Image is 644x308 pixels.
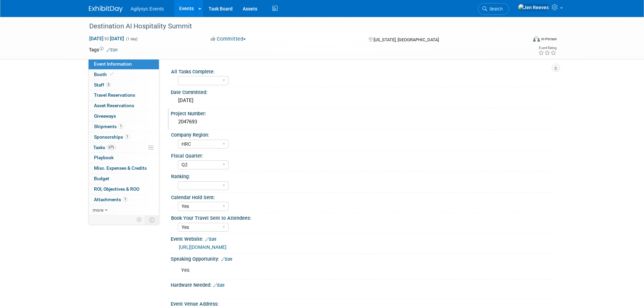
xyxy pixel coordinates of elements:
[171,130,552,138] div: Company Region:
[171,87,555,96] div: Date Committed:
[89,153,159,163] a: Playbook
[171,109,555,117] div: Project Number:
[107,145,116,150] span: 67%
[89,80,159,90] a: Staff3
[89,101,159,111] a: Asset Reservations
[176,95,550,106] div: [DATE]
[89,184,159,194] a: ROI, Objectives & ROO
[171,299,555,307] div: Event Venue Address:
[94,61,132,67] span: Event Information
[89,59,159,69] a: Event Information
[176,117,550,127] div: 2047693
[171,213,552,221] div: Book Your Travel Sent to Attendees:
[205,237,216,242] a: Edit
[89,163,159,173] a: Misc. Expenses & Credits
[94,103,134,108] span: Asset Reservations
[89,122,159,132] a: Shipments1
[518,4,549,11] img: Jen Reeves
[176,264,481,277] div: Yes
[94,82,111,88] span: Staff
[123,197,128,202] span: 1
[125,37,138,41] span: (1 day)
[93,145,116,150] span: Tasks
[94,165,147,171] span: Misc. Expenses & Credits
[487,35,557,45] div: Event Format
[171,192,552,201] div: Calendar Hold Sent:
[103,36,110,41] span: to
[487,6,503,11] span: Search
[89,46,118,53] td: Tags
[213,283,224,288] a: Edit
[541,37,557,42] div: In-Person
[208,35,248,43] button: Committed
[171,67,552,75] div: All Tasks Complete:
[94,155,114,160] span: Playbook
[94,134,130,140] span: Sponsorships
[171,254,555,263] div: Speaking Opportunity:
[89,70,159,80] a: Booth
[533,36,540,42] img: Format-Inperson.png
[106,48,118,52] a: Edit
[478,3,509,15] a: Search
[89,35,124,42] span: [DATE] [DATE]
[94,113,116,119] span: Giveaways
[145,215,159,224] td: Toggle Event Tabs
[94,124,123,129] span: Shipments
[94,72,115,77] span: Booth
[538,46,556,50] div: Event Rating
[89,195,159,205] a: Attachments1
[125,134,130,139] span: 1
[131,6,164,11] span: Agilysys Events
[110,72,113,76] i: Booth reservation complete
[93,207,103,213] span: more
[94,197,128,202] span: Attachments
[171,280,555,289] div: Hardware Needed:
[179,244,226,250] a: [URL][DOMAIN_NAME]
[89,143,159,153] a: Tasks67%
[106,82,111,87] span: 3
[171,171,552,180] div: Ranking:
[94,176,109,181] span: Budget
[89,6,123,13] img: ExhibitDay
[89,205,159,215] a: more
[89,90,159,100] a: Travel Reservations
[89,174,159,184] a: Budget
[118,124,123,129] span: 1
[221,257,232,262] a: Edit
[94,92,135,98] span: Travel Reservations
[87,20,517,32] div: Destination AI Hospitality Summit
[171,151,552,159] div: Fiscal Quarter:
[94,186,139,192] span: ROI, Objectives & ROO
[374,37,439,42] span: [US_STATE], [GEOGRAPHIC_DATA]
[89,132,159,142] a: Sponsorships1
[171,234,555,243] div: Event Website:
[89,111,159,121] a: Giveaways
[134,215,145,224] td: Personalize Event Tab Strip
